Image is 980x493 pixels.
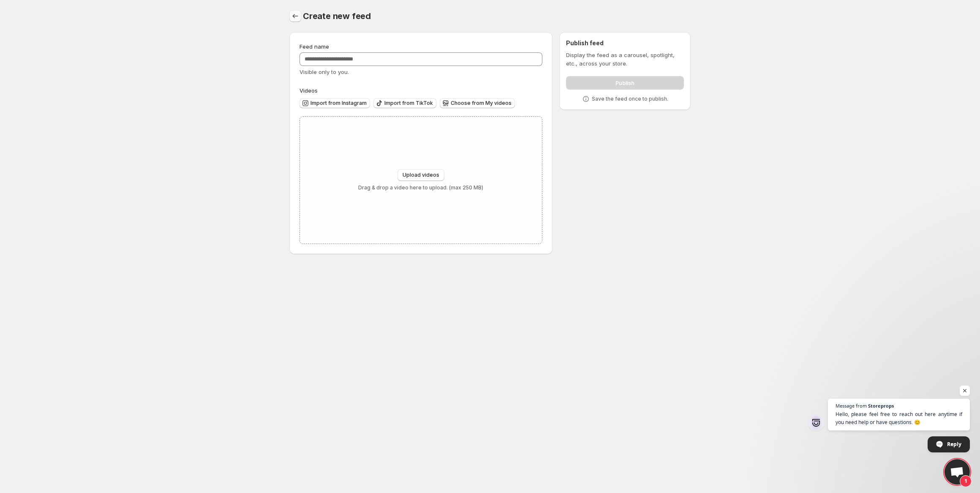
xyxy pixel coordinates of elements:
[289,10,301,22] button: Settings
[310,100,367,107] span: Import from Instagram
[397,169,444,181] button: Upload videos
[303,11,371,21] span: Create new feed
[299,98,370,108] button: Import from Instagram
[868,403,894,408] span: Storeprops
[384,100,433,107] span: Import from TikTok
[947,437,961,452] span: Reply
[299,43,329,50] span: Feed name
[592,96,668,102] p: Save the feed once to publish.
[945,459,970,485] a: Open chat
[373,98,436,108] button: Import from TikTok
[358,184,483,191] p: Drag & drop a video here to upload. (max 250 MB)
[451,100,512,107] span: Choose from My videos
[440,98,515,108] button: Choose from My videos
[836,410,962,426] span: Hello, please feel free to reach out here anytime if you need help or have questions. 😊
[836,403,867,408] span: Message from
[299,68,349,75] span: Visible only to you.
[566,51,684,68] p: Display the feed as a carousel, spotlight, etc., across your store.
[566,39,684,47] h2: Publish feed
[403,172,439,178] span: Upload videos
[299,87,318,94] span: Videos
[960,475,972,487] span: 1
